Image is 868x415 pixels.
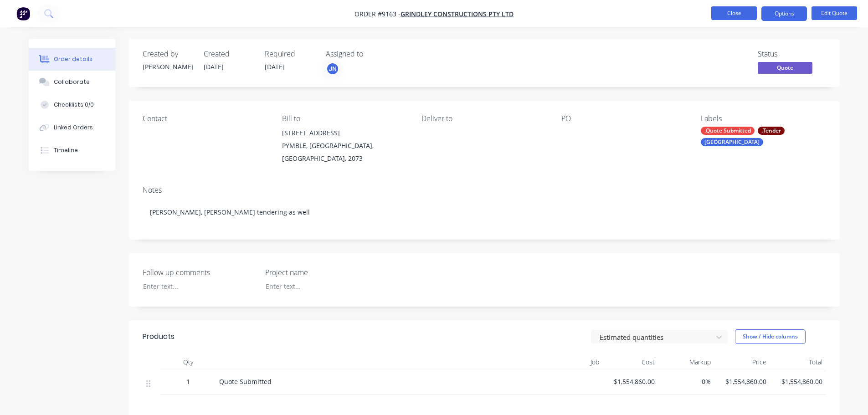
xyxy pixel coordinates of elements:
[758,50,826,58] div: Status
[326,62,339,76] button: JN
[714,353,770,371] div: Price
[54,55,92,63] div: Order details
[265,267,379,278] label: Project name
[282,139,407,165] div: PYMBLE, [GEOGRAPHIC_DATA], [GEOGRAPHIC_DATA], 2073
[701,114,826,123] div: Labels
[735,329,806,344] button: Show / Hide columns
[718,377,767,386] span: $1,554,860.00
[29,116,115,139] button: Linked Orders
[774,377,822,386] span: $1,554,860.00
[143,198,826,226] div: [PERSON_NAME], [PERSON_NAME] tendering as well
[421,114,546,123] div: Deliver to
[770,353,826,371] div: Total
[143,331,175,342] div: Products
[54,123,93,132] div: Linked Orders
[143,62,193,72] div: [PERSON_NAME]
[606,377,655,386] span: $1,554,860.00
[658,353,714,371] div: Markup
[603,353,659,371] div: Cost
[561,114,686,123] div: PO
[662,377,711,386] span: 0%
[701,138,763,146] div: [GEOGRAPHIC_DATA]
[326,50,417,58] div: Assigned to
[29,139,115,162] button: Timeline
[29,71,115,93] button: Collaborate
[758,62,812,73] span: Quote
[761,6,807,21] button: Options
[282,127,407,165] div: [STREET_ADDRESS]PYMBLE, [GEOGRAPHIC_DATA], [GEOGRAPHIC_DATA], 2073
[16,7,30,20] img: Factory
[204,50,254,58] div: Created
[29,48,115,71] button: Order details
[758,127,785,135] div: .Tender
[265,62,285,71] span: [DATE]
[54,101,94,109] div: Checklists 0/0
[161,353,216,371] div: Qty
[711,6,757,20] button: Close
[29,93,115,116] button: Checklists 0/0
[54,78,90,86] div: Collaborate
[143,186,826,195] div: Notes
[54,146,78,154] div: Timeline
[812,6,857,20] button: Edit Quote
[701,127,755,135] div: .Quote Submitted
[534,353,603,371] div: Job
[282,114,407,123] div: Bill to
[265,50,315,58] div: Required
[143,114,267,123] div: Contact
[354,10,401,18] span: Order #9163 -
[219,377,272,386] span: Quote Submitted
[143,267,257,278] label: Follow up comments
[282,127,407,139] div: [STREET_ADDRESS]
[204,62,224,71] span: [DATE]
[401,10,514,18] a: Grindley Constructions Pty Ltd
[143,50,193,58] div: Created by
[186,377,190,386] span: 1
